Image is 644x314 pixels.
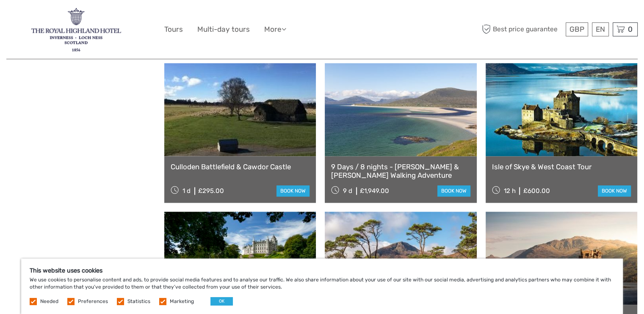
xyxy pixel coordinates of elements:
[197,23,250,36] a: Multi-day tours
[170,298,194,305] label: Marketing
[592,22,609,36] div: EN
[78,298,108,305] label: Preferences
[210,297,233,306] button: OK
[331,163,470,180] a: 9 Days / 8 nights - [PERSON_NAME] & [PERSON_NAME] Walking Adventure
[437,185,470,196] a: book now
[276,185,310,196] a: book now
[492,163,631,171] a: Isle of Skye & West Coast Tour
[598,185,631,196] a: book now
[40,298,58,305] label: Needed
[627,25,634,33] span: 0
[97,13,108,23] button: Open LiveChat chat widget
[164,23,183,36] a: Tours
[31,6,121,52] img: 969-e8673f68-c1db-4b2b-ae71-abcd84226628_logo_big.jpg
[343,187,352,195] span: 9 d
[480,22,564,36] span: Best price guarantee
[523,187,550,195] div: £600.00
[171,163,310,171] a: Culloden Battlefield & Cawdor Castle
[127,298,150,305] label: Statistics
[21,259,623,314] div: We use cookies to personalise content and ads, to provide social media features and to analyse ou...
[264,23,286,36] a: More
[360,187,389,195] div: £1,949.00
[198,187,224,195] div: £295.00
[30,267,614,274] h5: This website uses cookies
[12,15,96,22] p: We're away right now. Please check back later!
[569,25,584,33] span: GBP
[503,187,515,195] span: 12 h
[182,187,191,195] span: 1 d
